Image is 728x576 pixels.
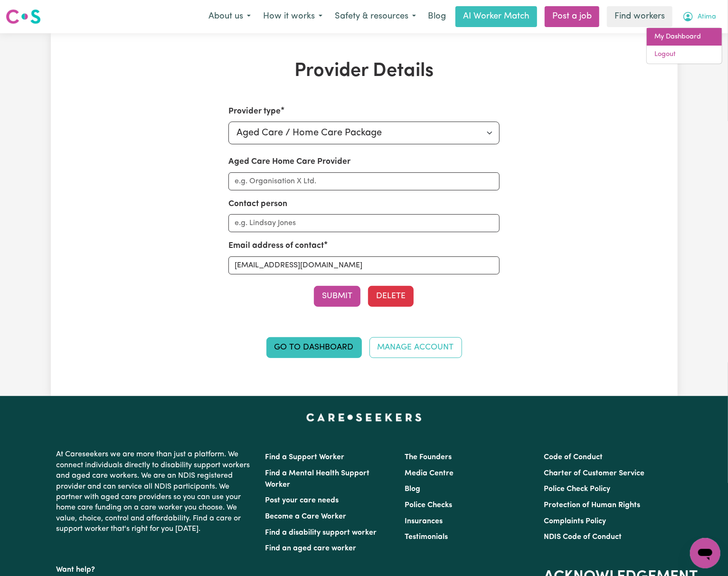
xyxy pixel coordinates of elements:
[545,6,599,27] a: Post a job
[676,7,722,27] button: My Account
[422,6,452,27] a: Blog
[314,286,360,307] button: Submit
[306,413,422,421] a: Careseekers home page
[405,453,452,461] a: The Founders
[265,453,345,461] a: Find a Support Worker
[405,501,452,509] a: Police Checks
[6,6,41,28] a: Careseekers logo
[329,7,422,27] button: Safety & resources
[265,497,339,504] a: Post your care needs
[405,470,454,477] a: Media Centre
[57,561,254,575] p: Want help?
[544,518,606,525] a: Complaints Policy
[228,240,324,252] label: Email address of contact
[690,538,720,568] iframe: Button to launch messaging window
[368,286,414,307] button: Delete
[647,28,722,46] a: My Dashboard
[228,172,500,190] input: e.g. Organisation X Ltd.
[455,6,537,27] a: AI Worker Match
[202,7,257,27] button: About us
[228,214,500,232] input: e.g. Lindsay Jones
[6,8,41,25] img: Careseekers logo
[266,337,362,358] a: Go to Dashboard
[257,7,329,27] button: How it works
[228,105,281,118] label: Provider type
[161,60,567,83] h1: Provider Details
[228,198,287,210] label: Contact person
[57,445,254,538] p: At Careseekers we are more than just a platform. We connect individuals directly to disability su...
[544,470,644,477] a: Charter of Customer Service
[265,470,370,489] a: Find a Mental Health Support Worker
[265,513,347,520] a: Become a Care Worker
[228,156,350,168] label: Aged Care Home Care Provider
[265,529,377,537] a: Find a disability support worker
[698,12,716,22] span: Atima
[265,545,357,552] a: Find an aged care worker
[405,518,443,525] a: Insurances
[405,485,420,493] a: Blog
[544,453,603,461] a: Code of Conduct
[607,6,672,27] a: Find workers
[647,46,722,64] a: Logout
[405,533,448,541] a: Testimonials
[544,501,640,509] a: Protection of Human Rights
[544,533,622,541] a: NDIS Code of Conduct
[544,485,610,493] a: Police Check Policy
[646,28,722,64] div: My Account
[369,337,462,358] a: Manage Account
[228,256,500,274] input: e.g. lindsay.jones@orgx.com.au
